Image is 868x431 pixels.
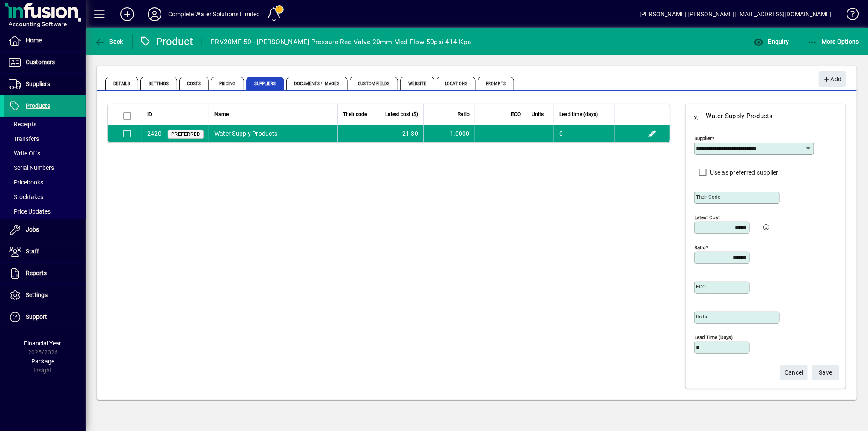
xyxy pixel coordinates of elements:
[92,34,125,49] button: Back
[24,340,62,347] span: Financial Year
[819,71,846,87] button: Add
[4,190,86,204] a: Stocktakes
[423,125,475,142] td: 1.0000
[140,77,177,90] span: Settings
[4,175,86,190] a: Pricebooks
[706,109,773,123] div: Water Supply Products
[400,77,435,90] span: Website
[709,168,779,177] label: Use as preferred supplier
[4,146,86,161] a: Write Offs
[246,77,284,90] span: Suppliers
[4,30,86,51] a: Home
[695,334,733,340] mat-label: Lead time (days)
[147,129,161,138] div: 2420
[696,314,707,320] mat-label: Units
[147,110,152,119] span: ID
[819,366,832,380] span: ave
[31,358,54,365] span: Package
[95,38,123,45] span: Back
[372,125,423,142] td: 21.30
[823,72,841,86] span: Add
[9,135,39,142] span: Transfers
[9,179,43,186] span: Pricebooks
[807,38,859,45] span: More Options
[4,52,86,73] a: Customers
[9,208,51,215] span: Price Updates
[4,241,86,262] a: Staff
[171,131,200,137] span: Preferred
[9,121,36,128] span: Receipts
[26,291,48,298] span: Settings
[26,313,47,320] span: Support
[4,285,86,306] a: Settings
[343,110,367,119] span: Their code
[785,366,803,380] span: Cancel
[26,226,39,233] span: Jobs
[9,193,43,200] span: Stocktakes
[532,110,544,119] span: Units
[4,74,86,95] a: Suppliers
[458,110,470,119] span: Ratio
[753,38,789,45] span: Enquiry
[179,77,209,90] span: Costs
[209,125,337,142] td: Water Supply Products
[105,77,138,90] span: Details
[4,263,86,284] a: Reports
[211,77,244,90] span: Pricing
[350,77,398,90] span: Custom Fields
[437,77,476,90] span: Locations
[141,6,168,22] button: Profile
[9,150,40,157] span: Write Offs
[751,34,791,49] button: Enquiry
[695,135,712,141] mat-label: Supplier
[478,77,514,90] span: Prompts
[4,306,86,328] a: Support
[4,219,86,241] a: Jobs
[840,2,857,30] a: Knowledge Base
[168,7,260,21] div: Complete Water Solutions Limited
[554,125,614,142] td: 0
[511,110,521,119] span: EOQ
[139,35,193,48] div: Product
[695,244,706,250] mat-label: Ratio
[4,117,86,131] a: Receipts
[805,34,862,49] button: More Options
[559,110,598,119] span: Lead time (days)
[696,194,721,200] mat-label: Their code
[286,77,348,90] span: Documents / Images
[780,365,808,380] button: Cancel
[4,161,86,175] a: Serial Numbers
[26,80,50,87] span: Suppliers
[4,131,86,146] a: Transfers
[26,248,39,255] span: Staff
[214,110,229,119] span: Name
[819,369,823,376] span: S
[26,59,55,65] span: Customers
[26,270,47,276] span: Reports
[686,106,706,126] button: Back
[4,204,86,219] a: Price Updates
[385,110,418,119] span: Latest cost ($)
[113,6,141,22] button: Add
[812,365,839,380] button: Save
[696,284,706,290] mat-label: EOQ
[695,214,720,220] mat-label: Latest cost
[26,37,42,44] span: Home
[211,35,471,49] div: PRV20MF-50 - [PERSON_NAME] Pressure Reg Valve 20mm Med Flow 50psi 414 Kpa
[86,34,133,49] app-page-header-button: Back
[26,102,50,109] span: Products
[639,7,832,21] div: [PERSON_NAME] [PERSON_NAME][EMAIL_ADDRESS][DOMAIN_NAME]
[9,164,54,171] span: Serial Numbers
